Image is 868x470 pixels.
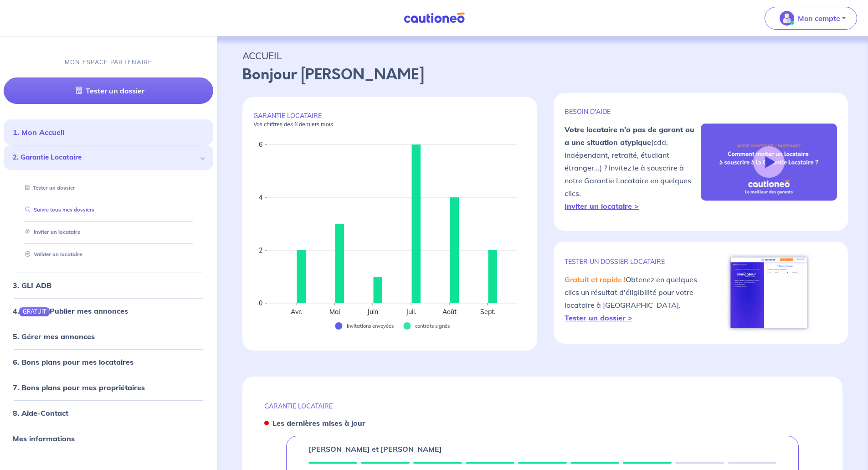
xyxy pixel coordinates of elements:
p: Obtenez en quelques clics un résultat d'éligibilité pour votre locataire à [GEOGRAPHIC_DATA]. [565,273,701,324]
a: 7. Bons plans pour mes propriétaires [13,383,145,392]
a: Tester un dossier > [565,313,632,322]
text: 4 [259,193,262,201]
text: Août [442,308,457,316]
strong: Votre locataire n'a pas de garant ou a une situation atypique [565,125,694,147]
a: 4.GRATUITPublier mes annonces [13,306,128,315]
p: Mon compte [798,13,840,24]
a: Suivre tous mes dossiers [21,207,94,213]
strong: Les dernières mises à jour [272,418,365,428]
a: Inviter un locataire > [565,201,639,211]
a: Tester un dossier [4,77,213,104]
a: Inviter un locataire [21,229,80,235]
button: illu_account_valid_menu.svgMon compte [765,7,857,30]
p: (cdd, indépendant, retraité, étudiant étranger...) ? Invitez le à souscrire à notre Garantie Loca... [565,123,701,212]
p: TESTER un dossier locataire [565,258,701,266]
a: 5. Gérer mes annonces [13,332,95,341]
img: simulateur.png [726,253,812,333]
em: Vos chiffres des 6 derniers mois [253,121,333,128]
text: 0 [259,299,262,307]
div: Suivre tous mes dossiers [15,203,202,218]
a: Mes informations [13,434,75,443]
img: illu_account_valid_menu.svg [780,11,794,26]
a: 1. Mon Accueil [13,128,64,137]
div: 5. Gérer mes annonces [4,327,213,346]
text: Avr. [291,308,302,316]
p: [PERSON_NAME] et [PERSON_NAME] [308,444,442,455]
div: 1. Mon Accueil [4,123,213,141]
text: Mai [329,308,340,316]
p: MON ESPACE PARTENAIRE [65,58,153,67]
text: 6 [259,140,262,149]
div: Mes informations [4,429,213,448]
a: 3. GLI ADB [13,281,51,290]
a: 8. Aide-Contact [13,408,68,418]
div: 4.GRATUITPublier mes annonces [4,302,213,320]
img: video-gli-new-none.jpg [701,124,837,200]
a: Valider un locataire [21,251,82,258]
p: Bonjour [PERSON_NAME] [242,64,842,86]
a: 6. Bons plans pour mes locataires [13,357,134,367]
div: 3. GLI ADB [4,276,213,294]
p: GARANTIE LOCATAIRE [264,402,821,410]
em: Gratuit et rapide ! [565,275,626,284]
div: 2. Garantie Locataire [4,145,213,170]
text: 2 [259,246,262,254]
p: BESOIN D'AIDE [565,108,701,116]
a: Tester un dossier [21,185,75,191]
div: 8. Aide-Contact [4,404,213,422]
p: GARANTIE LOCATAIRE [253,112,526,128]
p: ACCUEIL [242,47,842,64]
text: Sept. [480,308,495,316]
div: 7. Bons plans pour mes propriétaires [4,378,213,397]
span: 2. Garantie Locataire [13,152,197,163]
text: Juil. [406,308,416,316]
div: 6. Bons plans pour mes locataires [4,353,213,371]
div: Valider un locataire [15,247,202,262]
text: Juin [367,308,378,316]
img: Cautioneo [400,12,468,24]
div: Tester un dossier [15,181,202,196]
div: Inviter un locataire [15,225,202,240]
